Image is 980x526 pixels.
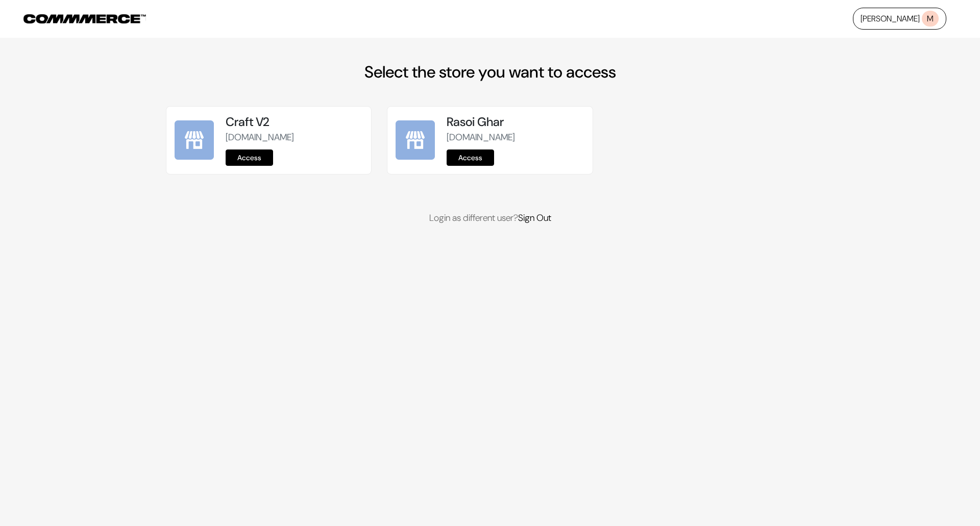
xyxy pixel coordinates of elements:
a: [PERSON_NAME]M [853,8,946,30]
span: M [922,11,939,27]
a: Sign Out [518,212,551,224]
a: Access [226,149,273,166]
img: COMMMERCE [23,14,146,23]
h5: Craft V2 [226,115,363,130]
h5: Rasoi Ghar [447,115,584,130]
p: Login as different user? [166,211,814,225]
p: [DOMAIN_NAME] [447,131,584,144]
a: Access [447,149,494,166]
h2: Select the store you want to access [166,62,814,82]
p: [DOMAIN_NAME] [226,131,363,144]
img: Rasoi Ghar [396,120,435,160]
img: Craft V2 [175,120,214,160]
